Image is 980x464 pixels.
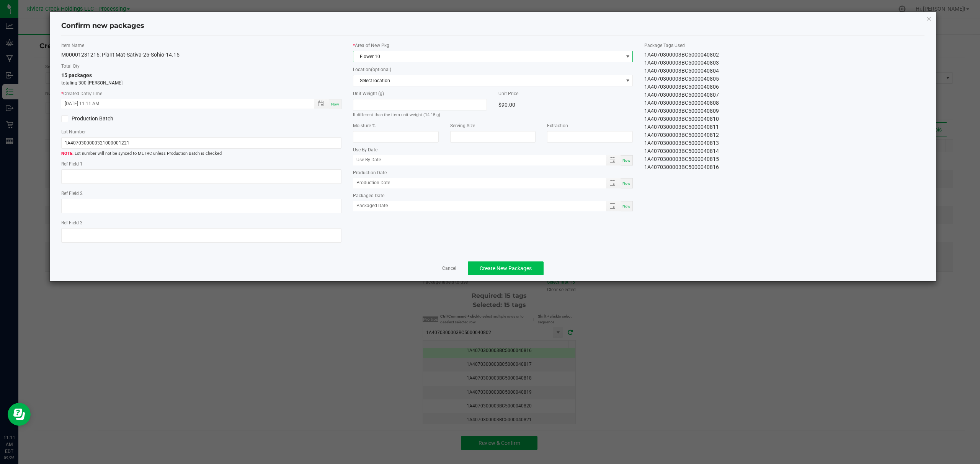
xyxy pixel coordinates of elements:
[622,158,630,162] span: Now
[331,102,339,106] span: Now
[644,147,924,155] div: 1A4070300003BC5000040814
[644,42,924,49] label: Package Tags Used
[61,99,306,109] input: Created Datetime
[314,99,329,109] span: Toggle popup
[644,115,924,123] div: 1A4070300003BC5000040810
[353,42,633,49] label: Area of New Pkg
[353,155,598,165] input: Use By Date
[644,75,924,83] div: 1A4070300003BC5000040805
[61,72,92,78] span: 15 packages
[450,122,536,129] label: Serving Size
[606,155,621,165] span: Toggle popup
[644,99,924,107] div: 1A4070300003BC5000040808
[61,51,341,59] div: M00001231216: Plant Mat-Sativa-25-Sohio-14.15
[622,181,630,185] span: Now
[644,51,924,59] div: 1A4070300003BC5000040802
[353,192,633,199] label: Packaged Date
[353,66,633,73] label: Location
[442,265,456,272] a: Cancel
[644,59,924,67] div: 1A4070300003BC5000040803
[353,122,439,129] label: Moisture %
[644,107,924,115] div: 1A4070300003BC5000040809
[353,112,440,117] small: If different than the item unit weight (14.15 g)
[644,131,924,139] div: 1A4070300003BC5000040812
[61,42,341,49] label: Item Name
[61,190,341,197] label: Ref Field 2
[644,155,924,163] div: 1A4070300003BC5000040815
[61,128,341,135] label: Lot Number
[61,115,196,123] label: Production Batch
[468,261,544,275] button: Create New Packages
[61,219,341,226] label: Ref Field 3
[61,161,341,167] label: Ref Field 1
[547,122,633,129] label: Extraction
[480,265,532,271] span: Create New Packages
[498,99,633,110] div: $90.00
[353,178,598,188] input: Production Date
[644,123,924,131] div: 1A4070300003BC5000040811
[644,91,924,99] div: 1A4070300003BC5000040807
[353,51,623,62] span: Flower 10
[498,90,633,97] label: Unit Price
[606,178,621,188] span: Toggle popup
[353,201,598,211] input: Packaged Date
[61,79,341,86] p: totaling 300 [PERSON_NAME]
[644,139,924,147] div: 1A4070300003BC5000040813
[61,90,341,97] label: Created Date/Time
[353,169,633,176] label: Production Date
[61,63,341,70] label: Total Qty
[8,403,31,426] iframe: Resource center
[353,90,487,97] label: Unit Weight (g)
[61,21,925,31] h4: Confirm new packages
[644,67,924,75] div: 1A4070300003BC5000040804
[622,204,630,208] span: Now
[353,75,633,86] span: NO DATA FOUND
[61,151,341,157] span: Lot number will not be synced to METRC unless Production Batch is checked
[371,67,391,72] span: (optional)
[644,163,924,171] div: 1A4070300003BC5000040816
[353,75,623,86] span: Select location
[353,146,633,153] label: Use By Date
[606,201,621,211] span: Toggle popup
[644,83,924,91] div: 1A4070300003BC5000040806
